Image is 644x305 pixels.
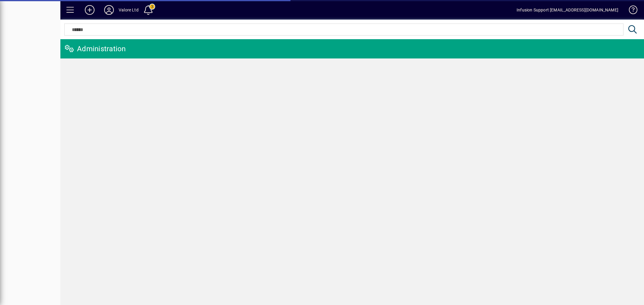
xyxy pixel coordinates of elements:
[517,5,618,15] div: Infusion Support [EMAIL_ADDRESS][DOMAIN_NAME]
[624,1,636,21] a: Knowledge Base
[119,5,139,15] div: Valore Ltd
[80,5,99,15] button: Add
[65,44,126,54] div: Administration
[99,5,119,15] button: Profile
